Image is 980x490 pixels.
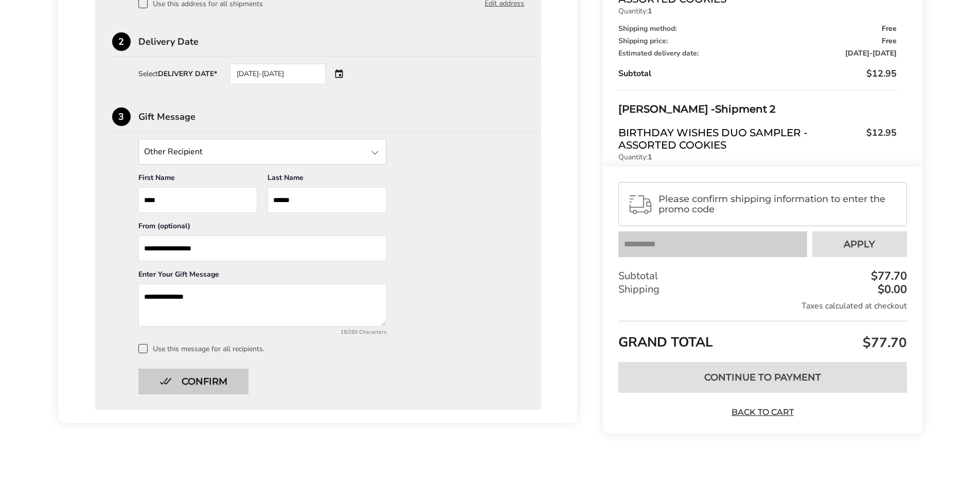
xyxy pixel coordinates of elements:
div: Shipping [618,283,906,297]
label: Use this message for all recipients. [138,344,525,353]
span: - [845,50,897,57]
a: Birthday Wishes Duo Sampler - Assorted Cookies$12.95 [618,126,896,151]
input: From [138,235,386,261]
strong: DELIVERY DATE* [158,69,217,79]
div: Shipping method: [618,25,896,32]
div: Last Name [268,173,386,187]
span: [DATE] [872,48,897,58]
input: First Name [138,187,257,213]
button: Apply [812,232,907,258]
textarea: Add a message [138,284,386,326]
div: Taxes calculated at checkout [618,301,906,312]
div: 2 [112,32,131,51]
div: Gift Message [138,112,542,121]
div: $0.00 [875,284,907,296]
span: $12.95 [861,126,897,149]
div: From (optional) [138,221,386,235]
span: Free [882,25,897,32]
div: GRAND TOTAL [618,321,906,355]
div: Select [138,70,217,78]
div: Estimated delivery date: [618,50,896,57]
span: Free [882,38,897,45]
span: [PERSON_NAME] - [618,103,715,115]
div: 3 [112,107,131,126]
strong: 1 [648,152,652,162]
div: Shipment 2 [618,101,896,118]
span: $77.70 [860,334,907,352]
button: Continue to Payment [618,362,906,393]
div: Delivery Date [138,37,542,46]
span: Please confirm shipping information to enter the promo code [658,194,897,215]
input: Last Name [268,187,386,213]
div: Subtotal [618,270,906,283]
div: $77.70 [868,271,907,282]
span: [DATE] [845,48,869,58]
a: Back to Cart [726,407,798,418]
div: 15/250 Characters [138,329,386,336]
div: [DATE]-[DATE] [230,64,326,84]
div: Subtotal [618,67,896,80]
button: Confirm button [138,369,248,394]
span: Birthday Wishes Duo Sampler - Assorted Cookies [618,126,861,151]
strong: 1 [648,6,652,16]
div: Enter Your Gift Message [138,269,386,284]
p: Quantity: [618,154,896,161]
input: State [138,139,386,165]
div: Shipping price: [618,38,896,45]
p: Quantity: [618,8,896,15]
div: First Name [138,173,257,187]
span: Apply [844,240,875,249]
span: $12.95 [866,67,897,80]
